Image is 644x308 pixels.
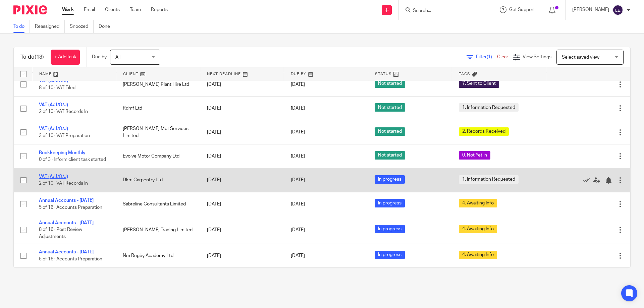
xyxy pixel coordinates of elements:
[39,157,106,162] span: 0 of 3 · Inform client task started
[116,244,200,267] td: Nm Rugby Academy Ltd
[200,244,284,267] td: [DATE]
[116,144,200,168] td: Evolve Motor Company Ltd
[116,97,200,120] td: Rdmf Ltd
[291,130,305,135] span: [DATE]
[51,50,80,65] a: + Add task
[116,168,200,192] td: Dkm Carpentry Ltd
[92,54,107,60] p: Due by
[291,178,305,182] span: [DATE]
[200,120,284,144] td: [DATE]
[39,133,90,138] span: 3 of 10 · VAT Preparation
[459,151,490,160] span: 0. Not Yet In
[13,20,30,33] a: To do
[291,228,305,232] span: [DATE]
[116,120,200,144] td: [PERSON_NAME] Mot Services Limited
[116,72,200,96] td: [PERSON_NAME] Plant Hire Ltd
[612,5,623,15] img: svg%3E
[476,55,497,59] span: Filter
[375,127,405,136] span: Not started
[291,202,305,206] span: [DATE]
[200,72,284,96] td: [DATE]
[115,55,120,60] span: All
[562,55,599,60] span: Select saved view
[459,199,497,207] span: 4. Awaiting Info
[412,8,473,14] input: Search
[39,250,94,254] a: Annual Accounts - [DATE]
[459,103,519,112] span: 1. Information Requested
[583,177,593,183] a: Mark as done
[39,228,82,239] span: 8 of 16 · Post Review Adjustments
[39,109,88,114] span: 2 of 10 · VAT Records In
[200,192,284,216] td: [DATE]
[572,6,609,13] p: [PERSON_NAME]
[375,103,405,112] span: Not started
[62,6,74,13] a: Work
[291,154,305,159] span: [DATE]
[375,251,405,259] span: In progress
[39,205,102,210] span: 5 of 16 · Accounts Preparation
[200,97,284,120] td: [DATE]
[39,174,68,179] a: VAT (A/J/O/J)
[509,7,535,12] span: Get Support
[35,54,44,60] span: (13)
[20,54,44,61] h1: To do
[39,85,75,90] span: 8 of 10 · VAT Filed
[375,79,405,88] span: Not started
[99,20,115,33] a: Done
[39,103,68,107] a: VAT (A/J/O/J)
[39,221,94,225] a: Annual Accounts - [DATE]
[459,72,470,76] span: Tags
[200,144,284,168] td: [DATE]
[375,199,405,207] span: In progress
[459,251,497,259] span: 4. Awaiting Info
[523,55,551,59] span: View Settings
[487,55,492,59] span: (1)
[39,181,88,186] span: 2 of 10 · VAT Records In
[116,192,200,216] td: Sabreline Consultants Limited
[200,216,284,244] td: [DATE]
[13,5,47,14] img: Pixie
[459,175,519,184] span: 1. Information Requested
[39,257,102,261] span: 5 of 16 · Accounts Preparation
[459,127,509,136] span: 2. Records Received
[130,6,141,13] a: Team
[375,151,405,160] span: Not started
[375,175,405,184] span: In progress
[39,150,86,155] a: Bookkeeping Monthly
[291,253,305,258] span: [DATE]
[151,6,168,13] a: Reports
[375,225,405,233] span: In progress
[291,82,305,87] span: [DATE]
[200,168,284,192] td: [DATE]
[84,6,95,13] a: Email
[459,225,497,233] span: 4. Awaiting Info
[459,79,499,88] span: 7. Sent to Client
[291,106,305,111] span: [DATE]
[39,126,68,131] a: VAT (A/J/O/J)
[39,198,94,203] a: Annual Accounts - [DATE]
[105,6,120,13] a: Clients
[35,20,65,33] a: Reassigned
[116,216,200,244] td: [PERSON_NAME] Trading Limited
[39,78,68,83] a: VAT (A/J/O/J)
[70,20,94,33] a: Snoozed
[497,55,508,59] a: Clear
